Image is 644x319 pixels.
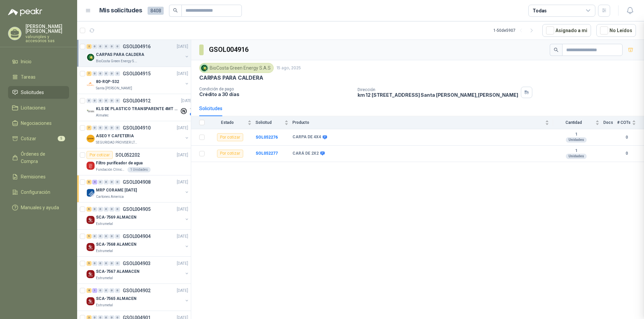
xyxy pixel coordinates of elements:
[148,7,164,15] span: 8408
[8,55,69,68] a: Inicio
[8,186,69,198] a: Configuración
[25,24,69,33] p: [PERSON_NAME] [PERSON_NAME]
[8,201,69,214] a: Manuales y ayuda
[8,117,69,130] a: Negociaciones
[21,188,50,196] span: Configuración
[58,136,65,141] span: 5
[8,101,69,114] a: Licitaciones
[8,8,42,16] img: Logo peakr
[21,89,44,96] span: Solicitudes
[21,119,52,127] span: Negociaciones
[21,135,36,142] span: Cotizar
[25,35,69,43] p: valvuniples y accesorios sas
[8,86,69,99] a: Solicitudes
[21,150,63,165] span: Órdenes de Compra
[8,132,69,145] a: Cotizar5
[99,6,142,15] h1: Mis solicitudes
[21,173,46,180] span: Remisiones
[21,204,59,211] span: Manuales y ayuda
[8,71,69,83] a: Tareas
[533,7,547,14] div: Todas
[8,170,69,183] a: Remisiones
[21,104,46,111] span: Licitaciones
[21,58,32,65] span: Inicio
[8,148,69,168] a: Órdenes de Compra
[173,8,178,13] span: search
[21,73,36,81] span: Tareas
